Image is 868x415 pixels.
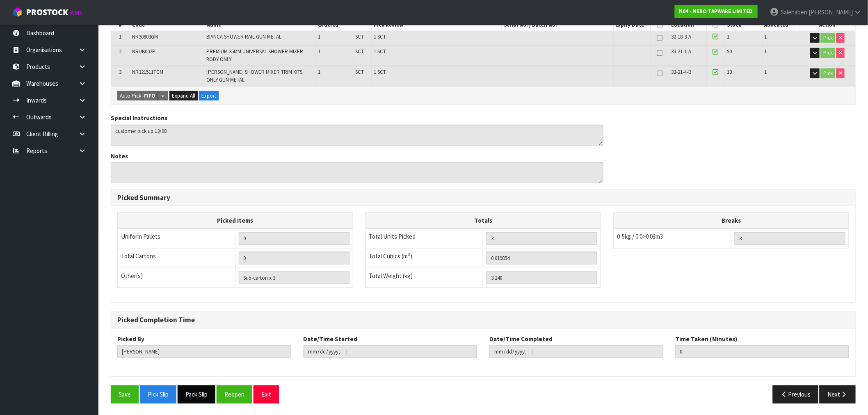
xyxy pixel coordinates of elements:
span: 1 [765,68,767,75]
span: BIANCA SHOWER RAIL GUN METAL [206,33,281,40]
td: Uniform Pallets [118,228,235,249]
th: Breaks [614,212,849,228]
span: 1 SCT [374,33,386,40]
span: 0-5kg / 0.0>0.03m3 [617,233,663,240]
td: Total Cartons [118,249,235,268]
h3: Picked Summary [117,194,849,202]
span: 2 [119,48,121,55]
span: 1 [727,33,730,40]
span: 32-18-3-A [672,33,692,40]
button: Pick Slip [140,385,176,403]
h3: Picked Completion Time [117,316,849,324]
button: Pick [821,33,835,43]
button: Expand All [169,91,198,101]
button: Pick [821,68,835,78]
span: NRUB002P [132,48,155,55]
span: SCT [355,48,364,55]
td: Other(s) [118,268,235,288]
input: OUTERS TOTAL = CTN [239,252,349,265]
span: NR30803GM [132,33,158,40]
span: Expand All [172,92,195,99]
span: PREMIUM 35MM UNIVERSAL SHOWER MIXER BODY ONLY [206,48,303,62]
span: ProStock [26,7,68,18]
span: 33-21-1-A [672,48,692,55]
a: N04 - NERO TAPWARE LIMITED [675,5,758,18]
span: [PERSON_NAME] SHOWER MIXER TRIM KITS ONLY GUN METAL [206,68,302,83]
th: Picked Items [118,212,353,228]
label: Special Instructions [111,114,167,122]
span: 1 [318,33,320,40]
span: 13 [727,68,732,75]
input: Picked By [117,345,291,358]
strong: N04 - NERO TAPWARE LIMITED [679,8,753,15]
button: Exit [254,385,279,403]
input: UNIFORM P LINES [239,232,349,245]
span: 1 [119,33,121,40]
span: 1 [765,48,767,55]
small: WMS [70,9,82,17]
label: Notes [111,152,128,160]
span: 1 [318,68,320,75]
button: Export [199,91,219,101]
button: Save [111,385,139,403]
span: SCT [355,68,364,75]
span: 1 SCT [374,48,386,55]
span: 90 [727,48,732,55]
button: Reopen [217,385,252,403]
button: Previous [773,385,819,403]
td: Total Units Picked [365,228,483,249]
th: Totals [365,212,601,228]
td: Total Weight (kg) [365,268,483,288]
span: 1 SCT [374,68,386,75]
label: Picked By [117,335,144,343]
span: [PERSON_NAME] [809,8,853,16]
span: 3 [119,68,121,75]
td: Total Cubics (m³) [365,249,483,268]
span: NR321511TGM [132,68,163,75]
strong: FIFO [144,92,155,99]
label: Date/Time Completed [489,335,553,343]
img: cube-alt.png [12,7,23,17]
span: SCT [355,33,364,40]
button: Next [820,385,856,403]
button: Pick [821,48,835,58]
label: Time Taken (Minutes) [676,335,738,343]
input: Time Taken [676,345,850,358]
button: Auto Pick -FIFO [117,91,158,101]
span: 1 [318,48,320,55]
span: 1 [765,33,767,40]
button: Pack Slip [178,385,215,403]
label: Date/Time Started [304,335,358,343]
span: Salehaben [781,8,807,16]
span: 32-21-4-B [672,68,692,75]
